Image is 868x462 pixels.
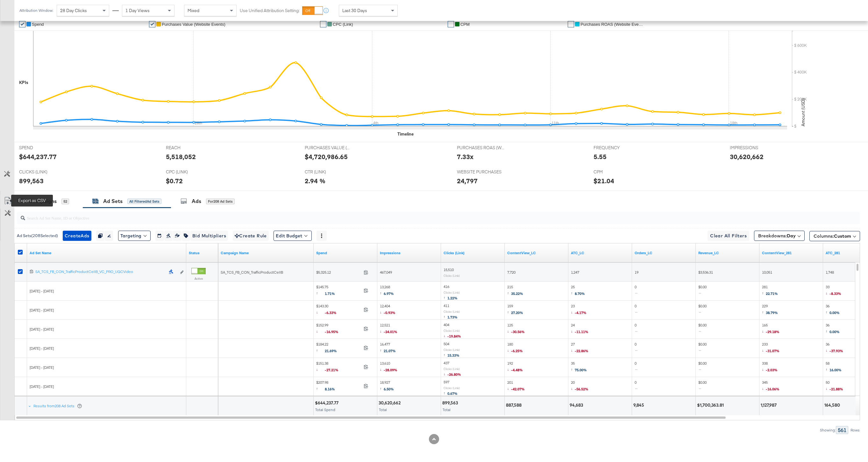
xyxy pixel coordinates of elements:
span: WEBSITE PURCHASES [457,169,505,175]
span: ↑ [444,390,447,395]
span: -16.95% [325,329,343,334]
span: 597 [444,380,449,384]
span: ↑ [444,352,447,357]
span: [DATE] - [DATE] [30,308,54,312]
span: $0.00 [698,304,707,317]
span: ↔ [635,348,640,353]
button: CreateAds [63,231,91,241]
span: $0.00 [698,380,707,393]
span: 16,477 [380,342,396,355]
span: $152.99 [316,323,361,336]
span: -11.11% [575,329,588,334]
a: The number of clicks on links appearing on your ad or Page that direct people to your sites off F... [444,250,502,255]
span: 12,404 [380,304,395,317]
span: 437 [444,360,449,365]
span: 0 [635,342,640,355]
span: Columns: [814,233,851,239]
sub: Clicks (Link) [444,310,460,313]
div: 561 [836,426,848,434]
sub: Clicks (Link) [444,367,460,371]
b: Day [787,233,796,239]
span: 6.50% [384,387,394,391]
div: $644,237.77 [19,152,57,161]
span: -6.25% [511,348,523,353]
span: Clear All Filters [710,232,747,240]
input: Search Ad Set Name, ID or Objective [25,209,780,221]
button: Breakdowns:Day [754,231,805,241]
span: PURCHASES ROAS (WEBSITE EVENTS) [457,145,505,151]
div: 164,580 [824,402,842,408]
span: -30.56% [511,329,525,334]
span: ↔ [698,310,704,314]
span: 28 Day Clicks [60,8,87,13]
span: ↑ [316,348,325,353]
span: 10,051 [762,270,772,275]
span: -4.48% [511,367,523,372]
span: ↑ [507,290,511,295]
span: 1,247 [571,270,579,275]
span: $0.00 [698,323,707,336]
div: 30,620,662 [730,152,764,161]
span: [DATE] - [DATE] [30,327,54,332]
div: 1,127,987 [761,402,779,408]
span: ↓ [826,386,829,391]
span: 20 [571,380,588,393]
span: $0.00 [698,361,707,374]
span: Last 30 Days [342,8,367,13]
span: 0 [635,304,640,317]
span: -22.86% [575,348,588,353]
span: -37.93% [829,348,843,353]
span: CPM [594,169,641,175]
span: 15.33% [447,353,459,358]
span: ↑ [762,310,766,314]
span: PURCHASES VALUE (WEBSITE EVENTS) [305,145,352,151]
span: ↑ [316,386,325,391]
span: ↑ [571,367,575,372]
span: 27 [571,342,588,355]
span: 192 [507,361,523,374]
a: SA_TCS_FB_CON_TrafficProductCellB_VC_PRO_UGCVideo [35,269,165,276]
span: 0.67% [447,391,458,396]
div: $1,700,363.81 [697,402,726,408]
span: Purchases ROAS (Website Events) [580,22,644,27]
a: The total amount spent to date. [316,250,375,255]
span: 411 [444,303,449,308]
span: 504 [444,341,449,346]
div: $21.04 [594,176,614,185]
span: 1.73% [447,315,458,319]
span: ↓ [571,329,575,333]
span: 201 [507,380,525,393]
span: CPC (Link) [333,22,353,27]
span: [DATE] - [DATE] [30,346,54,351]
span: ↓ [571,310,575,314]
span: ↑ [316,290,325,295]
span: 35 [571,361,587,374]
span: Create Ads [65,232,89,240]
span: 25 [571,284,585,297]
sub: Clicks (Link) [444,329,460,332]
label: Use Unified Attribution Setting: [240,8,300,14]
span: 36 [826,323,840,336]
span: ↓ [507,348,511,353]
a: The number of times your ad was served. On mobile apps an ad is counted as served the first time ... [380,250,438,255]
span: Total [443,407,451,412]
a: ✔ [448,21,454,27]
span: ↑ [444,295,447,300]
span: 6.97% [384,291,394,296]
span: ↓ [316,367,325,372]
span: -0.93% [384,310,395,315]
span: -2.03% [766,367,778,372]
span: 1.22% [447,296,458,300]
span: ↔ [635,290,640,295]
span: ↓ [316,310,325,314]
span: $151.38 [316,361,361,374]
span: -27.21% [325,367,343,372]
span: [DATE] - [DATE] [30,289,54,293]
span: CPM [460,22,470,27]
span: ↓ [762,386,766,391]
div: $4,720,986.65 [305,152,348,161]
span: ↑ [826,310,829,314]
a: ContentView_LC [507,250,566,255]
span: -16.06% [766,387,779,391]
span: 8.16% [325,387,340,391]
